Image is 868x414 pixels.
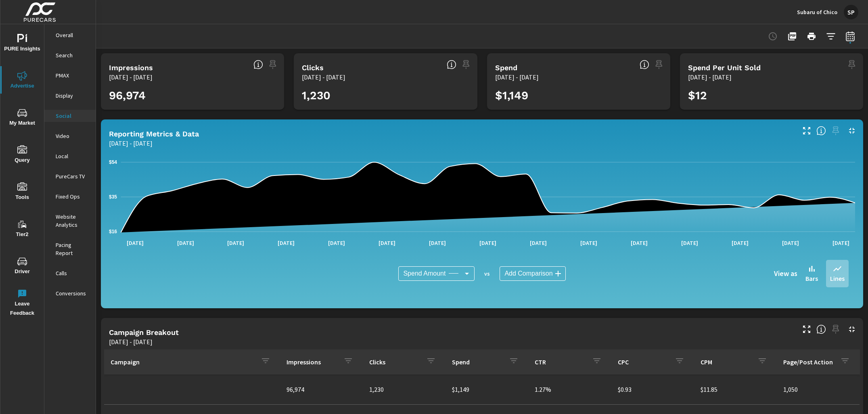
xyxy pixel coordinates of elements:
h3: $12 [688,89,855,102]
div: Add Comparison [500,266,565,281]
span: This is a summary of Social performance results by campaign. Each column can be sorted. [816,324,826,334]
div: Spend Amount [398,266,475,281]
p: Fixed Ops [56,192,89,201]
span: The amount of money spent on advertising during the period. [640,60,649,69]
span: Select a preset date range to save this widget [266,58,279,71]
h5: Impressions [109,63,153,72]
p: [DATE] [322,239,351,247]
text: $35 [109,194,117,200]
span: Tier2 [3,220,42,239]
button: Minimize Widget [845,124,858,137]
p: Overall [56,31,89,39]
p: Pacing Report [56,241,89,257]
h3: 1,230 [302,89,469,102]
p: [DATE] - [DATE] [688,72,732,82]
p: Campaign [111,358,254,366]
p: [DATE] [272,239,300,247]
p: [DATE] [676,239,704,247]
button: "Export Report to PDF" [784,28,800,44]
p: $11.85 [701,385,770,394]
text: $54 [109,159,117,165]
p: Lines [830,274,845,283]
div: Conversions [44,287,96,299]
p: 96,974 [287,385,356,394]
p: vs [475,270,500,277]
span: Driver [3,257,42,276]
p: [DATE] - [DATE] [495,72,539,82]
button: Minimize Widget [845,323,858,336]
span: Query [3,145,42,165]
span: Advertise [3,71,42,91]
p: [DATE] [827,239,855,247]
p: $0.93 [618,385,688,394]
p: CPC [618,358,668,366]
p: [DATE] [121,239,149,247]
span: Understand Social data over time and see how metrics compare to each other. [816,126,826,136]
span: PURE Insights [3,34,42,54]
p: 1,050 [783,385,853,394]
div: PureCars TV [44,170,96,182]
p: Display [56,92,89,100]
p: [DATE] [172,239,200,247]
p: [DATE] [776,239,805,247]
span: My Market [3,108,42,128]
p: [DATE] - [DATE] [109,138,153,148]
p: CPM [701,358,751,366]
p: [DATE] [575,239,603,247]
p: [DATE] [524,239,552,247]
h3: $1,149 [495,89,662,102]
p: [DATE] [726,239,754,247]
span: Select a preset date range to save this widget [845,58,858,71]
p: 1.27% [535,385,604,394]
span: The number of times an ad was shown on your behalf. [253,60,263,69]
p: $1,149 [452,385,522,394]
p: [DATE] [373,239,401,247]
text: $16 [109,229,117,234]
div: Local [44,150,96,162]
div: Search [44,49,96,61]
p: 1,230 [369,385,439,394]
span: Tools [3,182,42,202]
div: Pacing Report [44,239,96,259]
p: Video [56,132,89,140]
p: [DATE] [625,239,653,247]
button: Select Date Range [842,28,858,44]
p: PureCars TV [56,172,89,180]
div: Social [44,110,96,122]
button: Apply Filters [823,28,839,44]
p: Impressions [287,358,337,366]
div: Display [44,90,96,102]
span: Select a preset date range to save this widget [829,124,842,137]
h6: View as [774,270,797,278]
h5: Reporting Metrics & Data [109,130,199,138]
p: Clicks [369,358,420,366]
h5: Spend Per Unit Sold [688,63,761,72]
div: Calls [44,267,96,279]
span: The number of times an ad was clicked by a consumer. [447,60,456,69]
p: Conversions [56,289,89,297]
button: Make Fullscreen [800,323,813,336]
h5: Campaign Breakout [109,328,179,337]
p: Search [56,51,89,59]
span: Select a preset date range to save this widget [653,58,665,71]
div: Website Analytics [44,211,96,231]
p: CTR [535,358,585,366]
p: [DATE] - [DATE] [302,72,345,82]
div: Fixed Ops [44,190,96,203]
span: Select a preset date range to save this widget [829,323,842,336]
p: [DATE] - [DATE] [109,72,153,82]
p: Subaru of Chico [797,8,837,16]
button: Print Report [803,28,820,44]
p: Spend [452,358,502,366]
p: Local [56,152,89,160]
div: nav menu [0,24,44,321]
span: Spend Amount [403,270,446,278]
p: PMAX [56,71,89,79]
div: Video [44,130,96,142]
h3: 96,974 [109,89,276,102]
p: [DATE] - [DATE] [109,337,153,347]
p: [DATE] [222,239,250,247]
p: Calls [56,269,89,277]
span: Add Comparison [504,270,552,278]
button: Make Fullscreen [800,124,813,137]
